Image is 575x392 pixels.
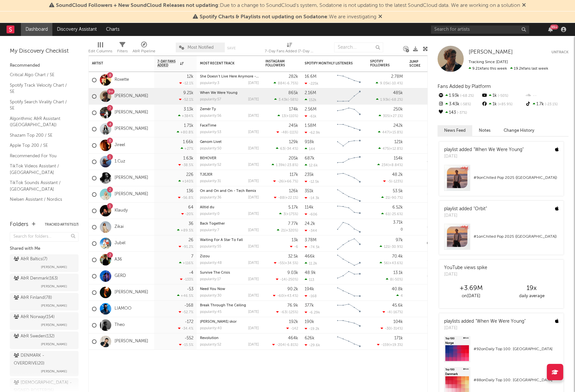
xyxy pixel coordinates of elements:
[200,91,238,95] a: When We Were Young
[290,173,298,177] div: 117k
[115,175,148,181] a: [PERSON_NAME]
[200,212,220,216] div: popularity: 0
[438,92,481,100] div: 1.93k
[497,103,512,106] span: +85.9 %
[183,91,193,95] div: 9.21k
[334,105,364,121] svg: Chart title
[277,228,298,232] div: ( )
[392,205,403,210] div: 6.52k
[409,109,436,117] div: 73.3
[92,61,141,65] div: Artist
[525,92,568,100] div: --
[115,322,125,328] a: Theo
[474,174,559,182] div: # 9 on Chilled Pop 2025 ([GEOGRAPHIC_DATA])
[115,94,148,99] a: [PERSON_NAME]
[88,47,112,55] div: Edit Columns
[409,142,436,149] div: 66.2
[10,312,79,330] a: A&R Norway(154)[PERSON_NAME]
[409,223,436,231] div: 43.0
[200,271,230,275] a: Survive The Crisis
[188,205,193,210] div: 64
[305,173,314,177] div: 235k
[393,220,403,225] div: 3.71k
[181,212,193,216] div: -20 %
[10,82,72,95] a: Spotify Track Velocity Chart / SE
[278,114,298,118] div: ( )
[188,45,214,50] span: Most Notified
[115,241,125,246] a: Jubël
[334,203,364,219] svg: Chart title
[288,222,298,226] div: 7.77k
[305,212,317,216] div: -606
[200,206,259,209] div: Alltid du
[200,91,259,95] div: When We Were Young
[386,213,389,216] span: 61
[305,222,315,226] div: 24.2k
[305,163,318,167] div: 12.6k
[10,293,79,311] a: A&R Finland(78)[PERSON_NAME]
[288,205,298,210] div: 5.17k
[439,224,564,255] a: #1onChilled Pop 2025 ([GEOGRAPHIC_DATA])
[305,98,316,102] div: 152k
[283,213,285,216] span: 3
[248,212,259,216] div: [DATE]
[474,233,559,241] div: # 1 on Chilled Pop 2025 ([GEOGRAPHIC_DATA])
[10,221,28,229] div: Folders
[288,131,297,134] span: -111 %
[285,147,297,151] span: -34.4 %
[334,219,364,235] svg: Chart title
[200,320,237,324] a: [PERSON_NAME] skor
[183,140,193,144] div: 1.66k
[305,107,316,111] div: 2.56M
[186,173,193,177] div: 226
[10,132,72,139] a: Shazam Top 200 / SE
[389,163,402,167] span: +8.84 %
[200,114,222,118] div: popularity: 56
[305,114,316,118] div: -61k
[334,88,364,105] svg: Chart title
[115,192,148,197] a: [PERSON_NAME]
[278,180,283,183] span: -26
[248,81,259,85] div: [DATE]
[286,114,297,118] span: +110 %
[200,173,259,177] div: TJEJER
[391,75,403,79] div: 2.78M
[41,263,67,271] span: [PERSON_NAME]
[274,81,298,85] div: ( )
[41,282,67,290] span: [PERSON_NAME]
[459,103,471,106] span: -58 %
[200,130,221,134] div: popularity: 53
[200,140,222,144] a: Genom Livet
[305,147,315,151] div: 144
[56,3,218,8] span: SoundCloud Followers + New SoundCloud Releases not updating
[200,108,259,111] div: Zemër Ty
[289,140,298,144] div: 129k
[474,376,559,384] div: # 88 on Daily Top 100: [GEOGRAPHIC_DATA]
[376,81,403,85] div: ( )
[14,294,52,302] div: A&R Finland ( 78 )
[115,159,125,164] a: 1.Cuz
[305,124,316,128] div: 1.58M
[305,156,314,161] div: 687k
[248,130,259,134] div: [DATE]
[409,60,426,68] div: Jump Score
[41,367,67,375] span: [PERSON_NAME]
[274,97,298,102] div: ( )
[200,206,214,209] a: Alltid du
[200,61,249,65] div: Most Recent Track
[289,124,298,128] div: 245k
[115,126,148,132] a: [PERSON_NAME]
[200,336,219,340] a: Revolution
[469,49,513,55] span: [PERSON_NAME]
[390,213,402,216] span: -25.6 %
[133,39,155,58] div: A&R Pipeline
[41,340,67,348] span: [PERSON_NAME]
[157,60,178,67] span: 7-Day Fans Added
[115,143,125,148] a: Jireel
[305,75,316,79] div: 16.6M
[178,196,193,200] div: -56.8 %
[200,255,210,258] a: Zizou
[409,93,436,100] div: 53.4
[14,255,47,263] div: A&R Baltics ( 7 )
[387,180,391,183] span: -5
